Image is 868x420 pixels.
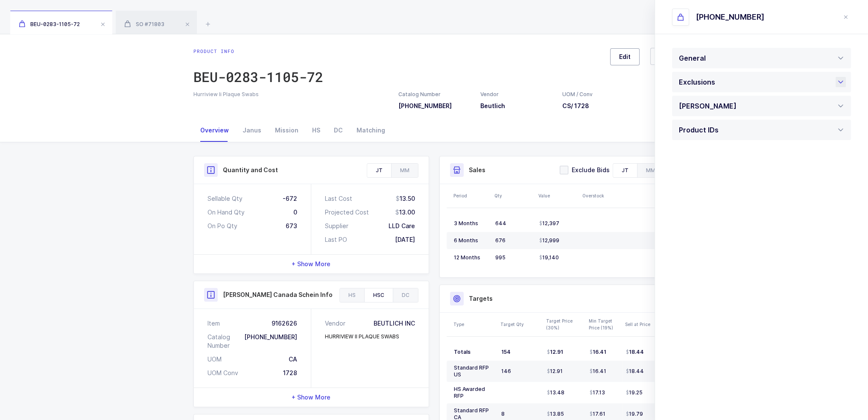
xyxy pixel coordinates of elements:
div: Min Target Price (19%) [589,317,620,331]
div: 6 Months [454,237,488,244]
div: HS [340,288,364,302]
span: 17.61 [590,411,605,417]
div: [DATE] [395,235,415,244]
div: JT [367,164,391,177]
div: UOM [208,355,222,364]
span: 18.44 [626,368,644,375]
h3: Beutlich [480,102,552,110]
span: 13.48 [547,389,564,396]
span: 12,397 [539,220,559,227]
div: General [672,48,851,68]
div: + Show More [194,388,429,407]
div: Vendor [325,319,349,328]
div: Sellable Qty [208,194,243,203]
div: 0 [293,208,297,217]
span: SO #71803 [124,21,164,27]
span: 16.41 [590,349,606,355]
div: + Show More [194,255,429,273]
span: 19.25 [626,389,643,396]
div: DC [393,288,418,302]
div: BEUTLICH INC [374,319,415,328]
div: 1728 [283,369,297,377]
div: 13.00 [395,208,415,217]
div: UOM / Conv [562,91,593,98]
span: 644 [495,220,506,226]
div: Mission [268,119,305,142]
h3: CS [562,102,593,110]
h3: Quantity and Cost [223,166,278,174]
div: [PERSON_NAME] [672,96,851,116]
span: HS Awarded RFP [454,386,485,399]
span: 13.85 [547,411,564,417]
span: + Show More [292,260,330,268]
span: 8 [501,411,505,417]
span: 12.91 [547,349,563,355]
div: HS [305,119,327,142]
div: Supplier [325,222,348,230]
div: Last PO [325,235,347,244]
div: On Hand Qty [208,208,245,217]
div: Hurriview Ii Plaque Swabs [193,91,388,98]
div: Overstock [582,192,621,199]
span: 19,140 [539,254,559,261]
div: 13.50 [396,194,415,203]
div: Product info [193,48,323,55]
button: Edit [610,48,640,65]
div: UOM Conv [208,369,238,377]
div: Target Price (30%) [546,317,584,331]
div: Product IDs [672,120,851,140]
div: -672 [283,194,297,203]
span: 676 [495,237,506,244]
div: Matching [350,119,392,142]
div: CA [289,355,297,364]
div: Period [453,192,489,199]
div: On Po Qty [208,222,237,230]
div: LLD Care [389,222,415,230]
div: JT [613,164,637,177]
h3: [PERSON_NAME] Canada Schein Info [223,291,333,299]
span: 12.91 [547,368,563,375]
div: HURRIVIEW II PLAQUE SWABS [325,333,399,341]
button: close drawer [841,12,851,22]
span: Standard RFP US [454,364,489,378]
div: Exclusions [672,72,851,92]
div: [PERSON_NAME] [679,96,741,116]
h3: Sales [469,166,485,174]
div: [PHONE_NUMBER] [696,12,764,22]
div: Vendor [480,91,552,98]
span: + Show More [292,393,330,402]
div: Janus [236,119,268,142]
div: Qty [494,192,533,199]
span: 17.13 [590,389,605,396]
div: Product IDs [679,120,723,140]
div: General [679,48,710,68]
div: Value [538,192,577,199]
h3: Targets [469,294,493,303]
div: Last Cost [325,194,352,203]
span: / 1728 [571,102,589,109]
div: 12 Months [454,254,488,261]
span: 154 [501,349,511,355]
span: Totals [454,349,471,355]
span: 16.41 [590,368,606,375]
div: Overview [193,119,236,142]
div: MM [391,164,418,177]
div: Sell at Price [625,321,665,328]
span: 18.44 [626,349,644,355]
span: Edit [619,53,631,61]
div: HSC [364,288,393,302]
span: 19.79 [626,411,643,417]
div: Exclusions [679,72,719,92]
div: DC [327,119,350,142]
div: MM [637,164,664,177]
span: 995 [495,254,506,261]
span: Exclude Bids [568,166,610,174]
span: 146 [501,368,511,374]
div: Projected Cost [325,208,369,217]
span: 12,999 [539,237,559,244]
div: Type [453,321,495,328]
span: BEU-0283-1105-72 [19,21,80,27]
div: 3 Months [454,220,488,227]
div: Target Qty [500,321,541,328]
div: 673 [286,222,297,230]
